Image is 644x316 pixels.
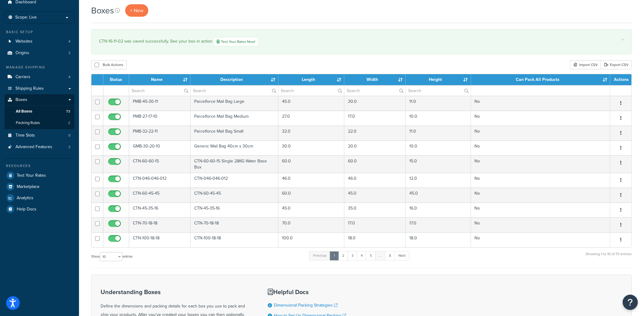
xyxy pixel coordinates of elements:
div: Import CSV [570,60,601,69]
td: No [471,188,610,203]
td: 20.0 [344,141,406,155]
span: Advanced Features [15,144,52,150]
a: × [622,37,624,42]
td: PMB-32-22-11 [129,126,191,141]
span: Websites [15,39,33,44]
input: Search [191,85,278,96]
li: All Boxes [5,106,74,117]
a: 8 [385,251,395,260]
span: Help Docs [17,207,36,212]
div: CTN-16-11-02 was saved successfully. See your box in action [99,37,624,46]
li: Boxes [5,94,74,129]
td: 18.0 [344,232,406,247]
th: Status [103,74,129,85]
td: GMB-30-20-10 [129,141,191,155]
span: 2 [68,120,70,126]
span: Origins [15,50,29,56]
td: CTN-60-45-45 [129,188,191,203]
li: Time Slots [5,130,74,141]
a: Analytics [5,193,74,203]
td: CTN-60-60-15 [129,155,191,173]
th: Description : activate to sort column ascending [191,74,278,85]
li: Marketplace [5,181,74,192]
a: Previous [309,251,330,260]
a: 4 [357,251,367,260]
td: CTN-60-60-15 Single 28KG Water Base Box [191,155,278,173]
a: Next [394,251,409,260]
a: Packing Rules 2 [5,117,74,129]
a: Export CSV [601,60,632,69]
a: Help Docs [5,204,74,215]
span: 4 [68,39,71,44]
td: 11.0 [406,96,471,111]
td: 46.0 [278,173,344,188]
td: PMB-45-30-11 [129,96,191,111]
td: 17.0 [344,111,406,126]
a: 3 [348,251,357,260]
span: 2 [68,144,71,150]
td: Parcelforce Mail Bag Medium [191,111,278,126]
th: Height : activate to sort column ascending [406,74,471,85]
h3: Helpful Docs [268,289,363,295]
a: Time Slots 0 [5,130,74,141]
span: 73 [66,109,70,114]
td: CTN-70-18-18 [191,217,278,232]
span: Packing Rules [16,120,40,126]
span: Carriers [15,75,30,80]
td: 16.0 [406,203,471,217]
td: CTN-100-18-18 [129,232,191,247]
a: All Boxes 73 [5,106,74,117]
td: No [471,155,610,173]
li: Shipping Rules [5,83,74,94]
span: Scope: Live [15,15,37,20]
a: Advanced Features 2 [5,141,74,153]
td: 18.0 [406,232,471,247]
td: 27.0 [278,111,344,126]
li: Test Your Rates [5,170,74,181]
a: Boxes [5,94,74,106]
li: Websites [5,36,74,47]
td: 60.0 [278,188,344,203]
span: All Boxes [16,109,32,114]
input: Search [278,85,344,96]
td: CTN-45-35-16 [191,203,278,217]
td: 60.0 [278,155,344,173]
a: Dimensional Packing Strategies [274,302,338,308]
a: Carriers 4 [5,71,74,83]
span: Shipping Rules [15,86,44,91]
td: 45.0 [344,188,406,203]
td: 30.0 [344,96,406,111]
td: 30.0 [278,141,344,155]
td: 10.0 [406,141,471,155]
td: 100.0 [278,232,344,247]
td: 46.0 [344,173,406,188]
div: Manage Shipping [5,65,74,70]
td: No [471,232,610,247]
th: Actions [610,74,632,85]
td: 11.0 [406,126,471,141]
td: 45.0 [278,96,344,111]
td: 45.0 [278,203,344,217]
a: Websites 4 [5,36,74,47]
a: Test Your Rates Now! [213,37,259,46]
span: Boxes [15,97,27,102]
span: 2 [68,50,71,56]
div: Resources [5,163,74,168]
span: Marketplace [17,184,40,189]
td: Parcelforce Mail Bag Small [191,126,278,141]
select: Showentries [100,252,122,261]
td: No [471,96,610,111]
td: 35.0 [344,203,406,217]
td: No [471,203,610,217]
td: CTN-046-046-012 [129,173,191,188]
td: CTN-70-18-18 [129,217,191,232]
li: Carriers [5,71,74,83]
span: 0 [68,133,71,138]
span: Test Your Rates [17,173,46,178]
th: Can Pack All Products : activate to sort column ascending [471,74,610,85]
td: 12.0 [406,173,471,188]
span: + New [130,7,143,14]
input: Search [344,85,405,96]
